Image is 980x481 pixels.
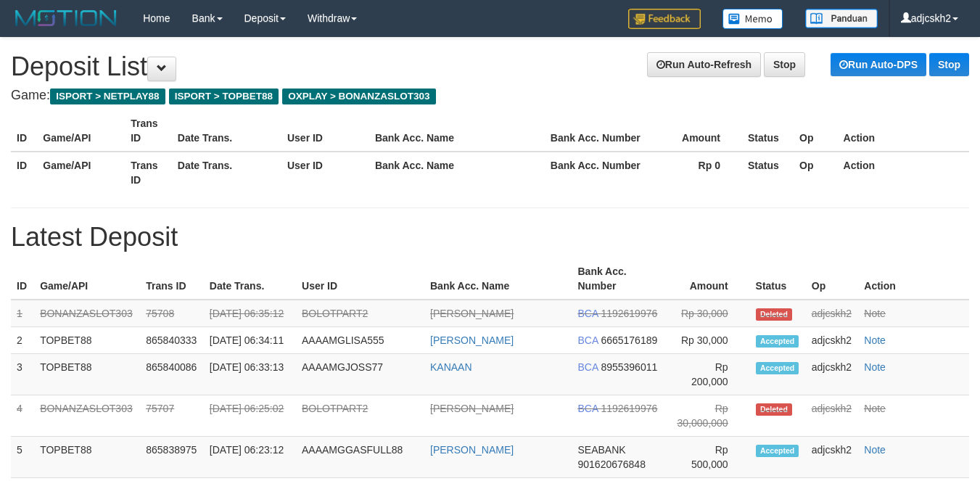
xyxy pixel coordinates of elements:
[756,308,793,321] span: Deleted
[34,300,140,327] td: BONANZASLOT303
[11,327,34,354] td: 2
[37,152,125,193] th: Game/API
[858,258,969,300] th: Action
[140,258,204,300] th: Trans ID
[806,395,859,437] td: adjcskh2
[11,395,34,437] td: 4
[670,437,750,478] td: Rp 500,000
[670,327,750,354] td: Rp 30,000
[34,258,140,300] th: Game/API
[545,152,654,193] th: Bank Acc. Number
[140,327,204,354] td: 865840333
[756,445,799,457] span: Accepted
[806,327,859,354] td: adjcskh2
[654,152,742,193] th: Rp 0
[125,110,172,152] th: Trans ID
[296,258,424,300] th: User ID
[578,361,598,373] span: BCA
[430,444,514,456] a: [PERSON_NAME]
[430,308,514,319] a: [PERSON_NAME]
[806,437,859,478] td: adjcskh2
[750,258,806,300] th: Status
[578,459,646,470] span: 901620676848
[654,110,742,152] th: Amount
[722,9,783,29] img: Button%20Memo.svg
[204,437,296,478] td: [DATE] 06:23:12
[601,308,657,319] span: 1192619976
[578,403,598,414] span: BCA
[204,354,296,395] td: [DATE] 06:33:13
[34,327,140,354] td: TOPBET88
[929,53,969,76] a: Stop
[601,403,657,414] span: 1192619976
[296,395,424,437] td: BOLOTPART2
[805,9,878,28] img: panduan.png
[140,354,204,395] td: 865840086
[11,223,969,252] h1: Latest Deposit
[11,110,37,152] th: ID
[369,110,545,152] th: Bank Acc. Name
[34,354,140,395] td: TOPBET88
[806,354,859,395] td: adjcskh2
[172,110,281,152] th: Date Trans.
[864,403,886,414] a: Note
[647,52,761,77] a: Run Auto-Refresh
[281,110,369,152] th: User ID
[11,152,37,193] th: ID
[169,89,279,104] span: ISPORT > TOPBET88
[296,354,424,395] td: AAAAMGJOSS77
[545,110,654,152] th: Bank Acc. Number
[864,334,886,346] a: Note
[742,152,794,193] th: Status
[756,362,799,374] span: Accepted
[125,152,172,193] th: Trans ID
[424,258,572,300] th: Bank Acc. Name
[296,327,424,354] td: AAAAMGLISA555
[806,300,859,327] td: adjcskh2
[628,9,701,29] img: Feedback.jpg
[670,354,750,395] td: Rp 200,000
[204,300,296,327] td: [DATE] 06:35:12
[282,89,436,104] span: OXPLAY > BONANZASLOT303
[204,258,296,300] th: Date Trans.
[742,110,794,152] th: Status
[430,403,514,414] a: [PERSON_NAME]
[864,444,886,456] a: Note
[430,361,472,373] a: KANAAN
[578,308,598,319] span: BCA
[369,152,545,193] th: Bank Acc. Name
[11,437,34,478] td: 5
[764,52,805,77] a: Stop
[838,110,969,152] th: Action
[756,403,793,416] span: Deleted
[11,89,969,103] h4: Game:
[601,361,657,373] span: 8955396011
[204,327,296,354] td: [DATE] 06:34:11
[140,395,204,437] td: 75707
[831,53,926,76] a: Run Auto-DPS
[572,258,670,300] th: Bank Acc. Number
[11,300,34,327] td: 1
[50,89,165,104] span: ISPORT > NETPLAY88
[806,258,859,300] th: Op
[601,334,657,346] span: 6665176189
[670,300,750,327] td: Rp 30,000
[794,152,837,193] th: Op
[172,152,281,193] th: Date Trans.
[204,395,296,437] td: [DATE] 06:25:02
[140,300,204,327] td: 75708
[11,7,121,29] img: MOTION_logo.png
[864,361,886,373] a: Note
[34,437,140,478] td: TOPBET88
[281,152,369,193] th: User ID
[578,444,626,456] span: SEABANK
[864,308,886,319] a: Note
[11,258,34,300] th: ID
[296,437,424,478] td: AAAAMGGASFULL88
[11,354,34,395] td: 3
[838,152,969,193] th: Action
[794,110,837,152] th: Op
[670,395,750,437] td: Rp 30,000,000
[140,437,204,478] td: 865838975
[37,110,125,152] th: Game/API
